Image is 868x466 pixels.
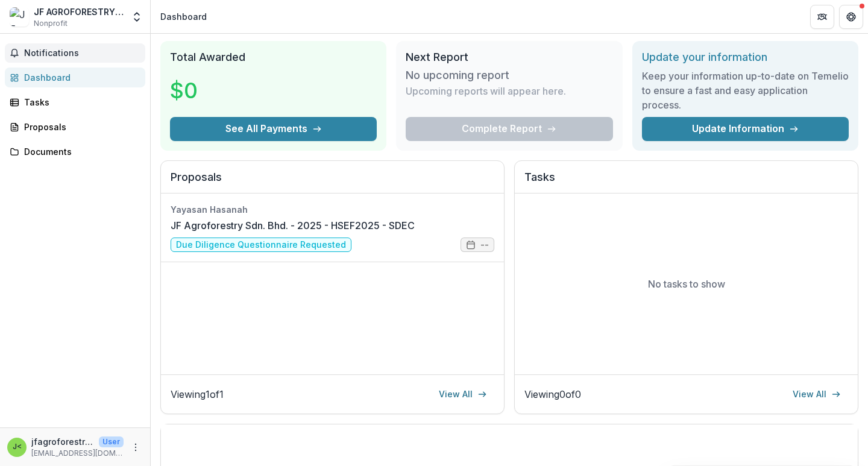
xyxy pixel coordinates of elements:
[99,436,124,447] p: User
[839,5,863,29] button: Get Help
[810,5,834,29] button: Partners
[128,5,145,29] button: Open entity switcher
[642,117,849,141] a: Update Information
[524,171,848,194] h2: Tasks
[128,440,143,455] button: More
[31,448,124,459] p: [EMAIL_ADDRESS][DOMAIN_NAME]
[5,43,145,63] button: Notifications
[170,51,377,64] h2: Total Awarded
[24,96,136,109] div: Tasks
[432,385,494,404] a: View All
[642,69,849,112] h3: Keep your information up-to-date on Temelio to ensure a fast and easy application process.
[5,68,145,87] a: Dashboard
[10,7,29,27] img: JF AGROFORESTRY SDN. BHD.
[642,51,849,64] h2: Update your information
[171,218,415,233] a: JF Agroforestry Sdn. Bhd. - 2025 - HSEF2025 - SDEC
[34,18,68,29] span: Nonprofit
[170,117,377,141] button: See All Payments
[171,171,494,194] h2: Proposals
[648,277,725,291] p: No tasks to show
[406,69,509,82] h3: No upcoming report
[24,145,136,158] div: Documents
[24,71,136,84] div: Dashboard
[24,48,140,58] span: Notifications
[170,74,260,107] h3: $0
[785,385,848,404] a: View All
[5,92,145,112] a: Tasks
[13,443,22,451] div: jfagroforestry <jfagroforestry@gmail.com>
[406,51,612,64] h2: Next Report
[156,8,212,25] nav: breadcrumb
[160,10,207,23] div: Dashboard
[171,387,224,401] p: Viewing 1 of 1
[34,5,124,18] div: JF AGROFORESTRY SDN. BHD.
[524,387,581,401] p: Viewing 0 of 0
[5,142,145,162] a: Documents
[406,84,566,98] p: Upcoming reports will appear here.
[5,117,145,137] a: Proposals
[24,121,136,133] div: Proposals
[31,435,94,448] p: jfagroforestry <[EMAIL_ADDRESS][DOMAIN_NAME]>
